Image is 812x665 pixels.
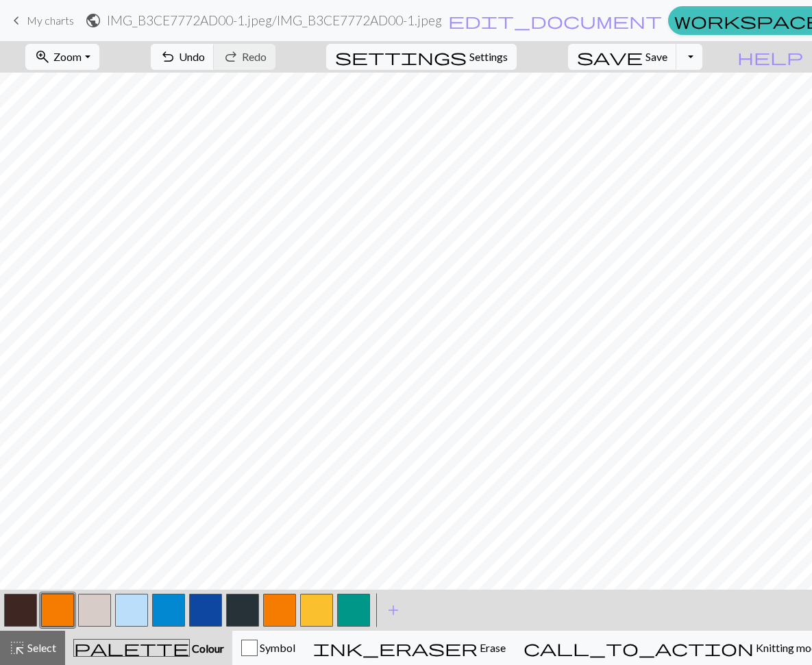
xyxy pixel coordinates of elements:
[85,11,101,30] span: public
[34,47,51,66] span: zoom_in
[65,631,232,665] button: Colour
[304,631,515,665] button: Erase
[74,638,189,657] span: palette
[524,638,754,657] span: call_to_action
[53,50,82,63] span: Zoom
[232,631,304,665] button: Symbol
[577,47,643,66] span: save
[27,14,74,27] span: My charts
[469,49,508,65] span: Settings
[151,44,214,70] button: Undo
[645,50,667,63] span: Save
[737,47,803,66] span: help
[8,9,74,32] a: My charts
[160,47,176,66] span: undo
[478,641,506,654] span: Erase
[25,641,56,654] span: Select
[313,638,478,657] span: ink_eraser
[385,601,402,620] span: add
[190,642,224,655] span: Colour
[568,44,677,70] button: Save
[107,12,442,28] h2: IMG_B3CE7772AD00-1.jpeg / IMG_B3CE7772AD00-1.jpeg
[179,50,205,63] span: Undo
[326,44,517,70] button: SettingsSettings
[448,11,662,30] span: edit_document
[8,11,25,30] span: keyboard_arrow_left
[25,44,99,70] button: Zoom
[258,641,295,654] span: Symbol
[335,47,467,66] span: settings
[335,49,467,65] i: Settings
[9,638,25,657] span: highlight_alt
